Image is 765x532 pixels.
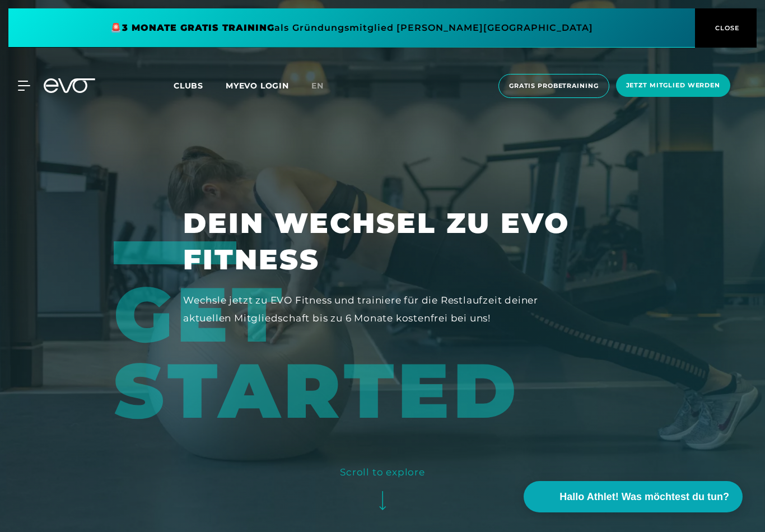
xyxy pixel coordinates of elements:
span: Clubs [174,81,203,91]
a: Jetzt Mitglied werden [613,74,734,98]
a: MYEVO LOGIN [226,81,289,91]
div: GET STARTED [114,241,598,429]
a: Gratis Probetraining [495,74,613,98]
div: Wechsle jetzt zu EVO Fitness und trainiere für die Restlaufzeit deiner aktuellen Mitgliedschaft b... [183,291,582,328]
button: Scroll to explore [340,463,425,521]
h1: Dein Wechsel zu EVO Fitness [183,205,582,278]
button: CLOSE [695,8,757,48]
a: en [311,80,337,92]
span: en [311,81,324,91]
span: Gratis Probetraining [509,81,599,91]
div: Scroll to explore [340,463,425,481]
span: Jetzt Mitglied werden [626,81,720,90]
a: Clubs [174,80,226,91]
button: Hallo Athlet! Was möchtest du tun? [524,481,743,512]
span: CLOSE [712,23,740,33]
span: Hallo Athlet! Was möchtest du tun? [559,489,729,505]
